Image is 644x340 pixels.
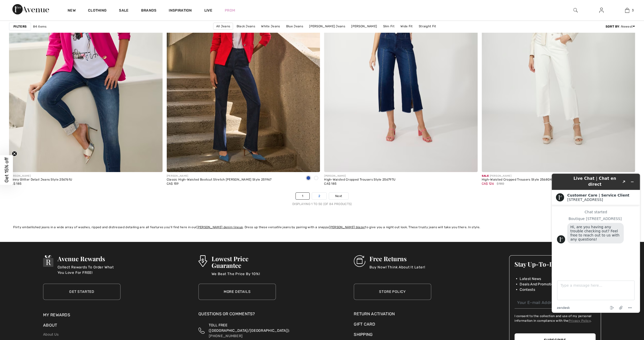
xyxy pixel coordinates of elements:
[167,182,179,185] span: CA$ 159
[259,23,283,30] a: White Jeans
[595,7,608,14] a: Sign In
[13,225,631,229] div: Flirty embellished jeans in a wide array of washes, ripped and distressed detailing are all featu...
[335,194,342,198] span: Next
[482,182,494,185] span: CA$ 126
[380,23,397,30] a: Slim Fit
[573,7,578,13] img: search the website
[605,24,635,29] div: : Newest
[568,319,590,322] a: Privacy Policy
[198,311,276,320] div: Questions or Comments?
[296,193,309,199] a: 1
[225,8,235,13] a: Prom
[482,178,554,182] div: High-Waisted Cropped Trousers Style 256804U
[211,271,276,282] p: We Beat The Price By 10%!
[369,255,425,262] h3: Free Returns
[548,169,644,317] iframe: Find more information here
[307,23,348,30] a: [PERSON_NAME] Jeans
[169,8,192,14] span: Inspiration
[213,23,233,30] a: All Jeans
[211,255,276,269] h3: Lowest Price Guarantee
[482,174,489,177] span: Sale
[482,174,554,178] div: [PERSON_NAME]
[88,8,107,14] a: Clothing
[324,174,395,178] div: [PERSON_NAME]
[9,192,635,206] nav: Page navigation
[520,276,541,282] span: Latest News
[312,174,320,183] div: Denim Medium Blue
[632,8,634,13] span: 3
[12,4,23,8] span: Chat
[520,287,535,292] span: Contests
[68,8,76,14] a: New
[520,282,557,287] span: Deals And Promotions
[599,7,603,13] img: My Info
[141,8,157,14] a: Brands
[12,4,49,14] img: 1ère Avenue
[58,265,120,275] p: Collect Rewards To Order What You Love For FREE!
[625,7,629,13] img: My Bag
[167,174,272,178] div: [PERSON_NAME]
[514,297,595,309] input: Your E-mail Address
[9,178,72,182] div: Skinny Glitter Detail Jeans Style 256761U
[119,8,128,14] a: Sale
[329,193,348,199] a: Next
[43,255,53,267] img: Avenue Rewards
[9,174,72,178] div: [PERSON_NAME]
[354,255,365,267] img: Free Returns
[514,314,595,323] label: I consent to the collection and use of my personal information in compliance with the .
[43,322,120,331] div: About
[13,24,27,29] strong: Filters
[198,322,205,339] img: Toll Free (Canada/US)
[43,332,59,337] a: About Us
[324,178,395,182] div: High-Waisted Cropped Trousers Style 256797U
[198,255,207,267] img: Lowest Price Guarantee
[312,193,326,199] a: 2
[209,323,290,333] span: TOLL FREE ([GEOGRAPHIC_DATA]/[GEOGRAPHIC_DATA]):
[58,255,120,262] h3: Avenue Rewards
[9,182,21,185] span: CA$ 185
[497,181,504,186] span: $180
[354,332,373,337] a: Shipping
[209,334,243,338] a: [PHONE_NUMBER]
[354,321,431,327] a: Gift Card
[354,311,431,317] a: Return Activation
[4,157,10,183] span: Get 15% off
[304,174,312,183] div: DARK DENIM BLUE
[369,265,425,275] p: Buy Now! Think About It Later!
[43,312,70,317] a: My Rewards
[605,25,619,28] strong: Sort By
[33,24,46,29] span: 84 items
[167,178,272,182] div: Classic High-Waisted Bootcut Stretch [PERSON_NAME] Style 251967
[349,23,380,30] a: [PERSON_NAME]
[614,7,640,13] a: 3
[514,261,595,267] h3: Stay Up-To-Date
[204,8,212,13] a: Live
[284,23,306,30] a: Blue Jeans
[43,284,120,300] a: Get Started
[398,23,415,30] a: Wide Fit
[324,182,336,185] span: CA$ 185
[234,23,257,30] a: Black Jeans
[9,202,635,206] div: Displaying 1 to 50 (of 84 products)
[197,225,243,229] a: [PERSON_NAME] denim lineup
[329,225,365,229] a: [PERSON_NAME] blazer
[12,151,17,156] button: Close teaser
[198,284,276,300] a: More Details
[354,284,431,300] a: Store Policy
